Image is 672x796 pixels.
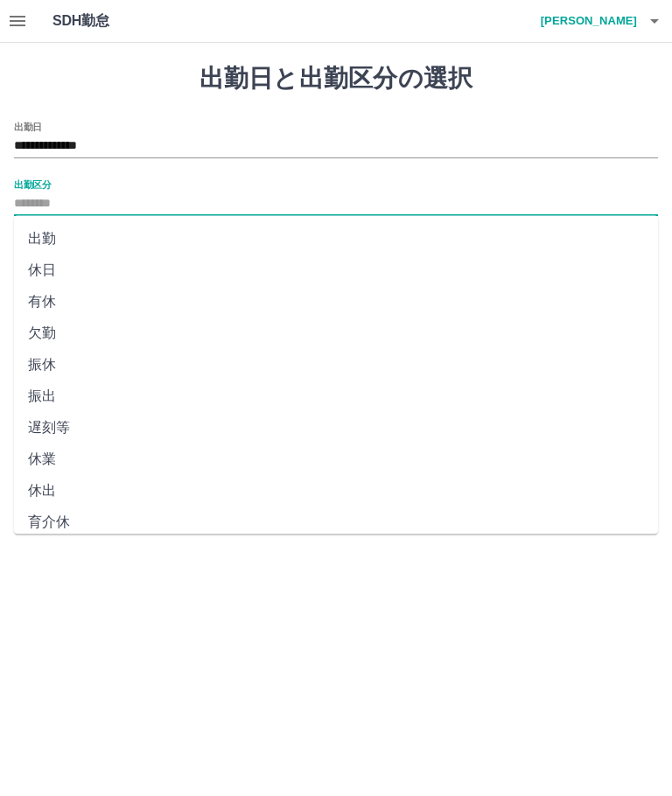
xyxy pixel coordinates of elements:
li: 育介休 [14,506,658,538]
label: 出勤日 [14,120,42,133]
li: 有休 [14,286,658,318]
li: 休出 [14,475,658,506]
li: 遅刻等 [14,412,658,443]
li: 休日 [14,255,658,286]
li: 振休 [14,349,658,381]
li: 欠勤 [14,318,658,349]
li: 出勤 [14,223,658,255]
label: 出勤区分 [14,178,51,191]
li: 振出 [14,381,658,412]
li: 休業 [14,443,658,475]
h1: 出勤日と出勤区分の選択 [14,64,658,94]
